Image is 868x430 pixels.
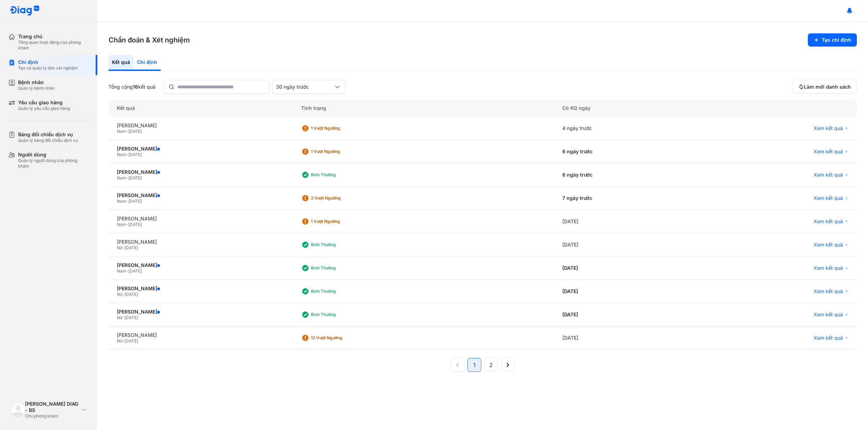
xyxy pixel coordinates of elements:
span: Xem kết quả [814,218,843,225]
div: [PERSON_NAME] [117,216,284,222]
div: 6 ngày trước [554,140,699,163]
img: logo [11,403,25,417]
div: Bình thường [311,289,367,294]
span: Xem kết quả [814,125,843,131]
span: Nữ [117,338,122,343]
span: Xem kết quả [814,288,843,294]
div: Quản lý bệnh nhân [18,86,55,91]
span: Nam [117,268,126,274]
span: 2 [489,361,493,369]
div: Tạo và quản lý đơn xét nghiệm [18,65,78,71]
span: 1 [473,361,476,369]
span: - [122,315,124,320]
div: 2 Vượt ngưỡng [311,195,367,201]
div: Chủ phòng khám [25,413,79,419]
button: Làm mới danh sách [793,80,857,94]
div: Có KQ ngày [554,99,699,117]
span: - [126,198,128,204]
span: [DATE] [128,129,142,134]
div: [PERSON_NAME] [117,239,284,245]
div: [DATE] [554,326,699,350]
div: [PERSON_NAME] [117,262,284,268]
span: [DATE] [128,198,142,204]
h3: Chẩn đoán & Xét nghiệm [108,35,190,45]
span: [DATE] [128,268,142,274]
div: 30 ngày trước [276,84,333,90]
img: logo [10,6,40,16]
div: Tình trạng [293,99,554,117]
div: [PERSON_NAME] [117,169,284,175]
div: [PERSON_NAME] [117,309,284,315]
span: Nam [117,175,126,180]
span: - [122,245,124,250]
div: [DATE] [554,210,699,233]
div: Bệnh nhân [18,79,55,86]
span: [DATE] [124,338,138,343]
div: Bình thường [311,242,367,248]
span: [DATE] [124,315,138,320]
span: - [126,222,128,227]
div: [DATE] [554,280,699,303]
span: Nữ [117,292,122,297]
button: 1 [467,358,481,372]
div: Trang chủ [18,33,89,40]
span: Nữ [117,245,122,250]
div: [PERSON_NAME] [117,285,284,292]
button: Tạo chỉ định [808,33,857,47]
span: Xem kết quả [814,335,843,341]
span: - [126,175,128,180]
div: Quản lý bảng đối chiếu dịch vụ [18,138,78,143]
div: Kết quả [108,55,134,71]
div: 1 Vượt ngưỡng [311,149,367,154]
span: Làm mới danh sách [804,84,851,90]
div: Tổng quan hoạt động của phòng khám [18,40,89,51]
span: Xem kết quả [814,148,843,155]
span: Nữ [117,315,122,320]
span: [DATE] [128,175,142,180]
div: Tổng cộng kết quả [108,84,155,90]
span: Xem kết quả [814,195,843,201]
span: - [122,292,124,297]
div: 4 ngày trước [554,117,699,140]
div: [DATE] [554,233,699,257]
div: [PERSON_NAME] [117,122,284,129]
button: 2 [484,358,498,372]
div: 1 Vượt ngưỡng [311,219,367,224]
span: [DATE] [128,222,142,227]
span: Xem kết quả [814,172,843,178]
div: Chỉ định [18,59,78,65]
div: [DATE] [554,303,699,326]
div: 12 Vượt ngưỡng [311,335,367,341]
div: Người dùng [18,152,89,158]
div: Bảng đối chiếu dịch vụ [18,131,78,138]
div: 7 ngày trước [554,187,699,210]
span: Nam [117,129,126,134]
div: [PERSON_NAME] [117,146,284,152]
div: Yêu cầu giao hàng [18,99,70,106]
span: [DATE] [128,152,142,157]
div: Chỉ định [134,55,161,71]
div: Quản lý người dùng của phòng khám [18,158,89,169]
div: [DATE] [554,257,699,280]
span: Xem kết quả [814,311,843,318]
span: - [122,338,124,343]
span: Xem kết quả [814,242,843,248]
span: [DATE] [124,245,138,250]
div: [PERSON_NAME] [117,192,284,198]
div: Quản lý yêu cầu giao hàng [18,106,70,111]
span: - [126,268,128,274]
div: Bình thường [311,312,367,317]
span: Nam [117,152,126,157]
span: Nam [117,222,126,227]
div: 1 Vượt ngưỡng [311,125,367,131]
div: Bình thường [311,172,367,178]
span: - [126,129,128,134]
span: Xem kết quả [814,265,843,271]
span: Nam [117,198,126,204]
div: [PERSON_NAME] DIAG - BS [25,401,79,413]
div: [PERSON_NAME] [117,332,284,338]
div: Bình thường [311,265,367,271]
div: 6 ngày trước [554,163,699,187]
span: [DATE] [124,292,138,297]
span: 16 [133,84,138,90]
